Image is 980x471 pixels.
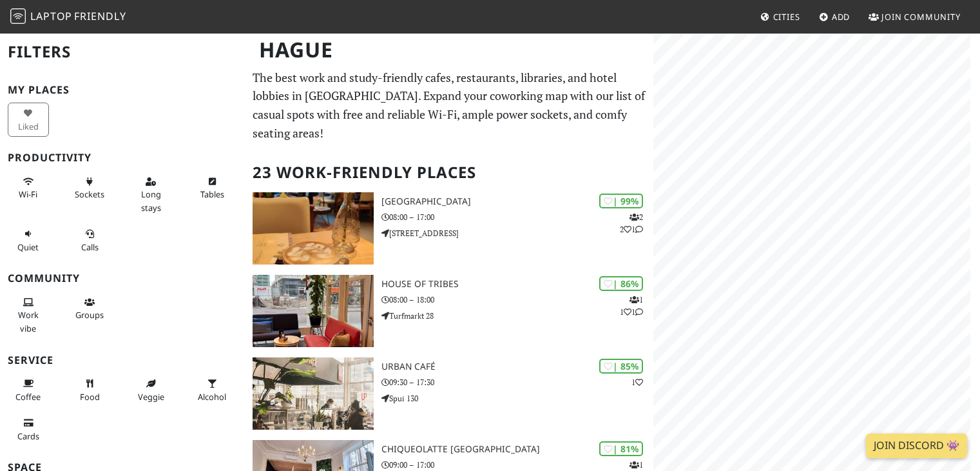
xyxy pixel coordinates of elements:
[249,32,651,68] h1: Hague
[191,373,233,407] button: Alcohol
[130,373,171,407] button: Veggie
[381,310,654,322] p: Turfmarkt 28
[8,272,237,285] h3: Community
[17,430,39,442] span: Credit cards
[866,434,967,458] a: Join Discord 👾
[141,188,161,213] span: Long stays
[253,68,646,143] p: The best work and study-friendly cafes, restaurants, libraries, and hotel lobbies in [GEOGRAPHIC_...
[138,391,164,403] span: Veggie
[198,391,226,403] span: Alcohol
[69,223,110,257] button: Calls
[245,192,653,265] a: Barista Cafe Frederikstraat | 99% 221 [GEOGRAPHIC_DATA] 08:00 – 17:00 [STREET_ADDRESS]
[253,357,373,430] img: Urban Café
[8,292,49,339] button: Work vibe
[10,6,126,28] a: LaptopFriendly LaptopFriendly
[8,152,237,164] h3: Productivity
[17,241,39,253] span: Quiet
[130,171,171,218] button: Long stays
[381,294,654,306] p: 08:00 – 18:00
[253,275,373,347] img: House of Tribes
[620,294,643,318] p: 1 1 1
[381,376,654,388] p: 09:30 – 17:30
[599,441,643,456] div: | 81%
[599,276,643,291] div: | 86%
[814,5,856,28] a: Add
[832,11,850,23] span: Add
[620,211,643,235] p: 2 2 1
[8,354,237,366] h3: Service
[881,11,961,23] span: Join Community
[381,459,654,471] p: 09:00 – 17:00
[75,309,104,321] span: Group tables
[69,171,110,205] button: Sockets
[30,9,72,23] span: Laptop
[8,223,49,257] button: Quiet
[381,279,654,290] h3: House of Tribes
[631,376,643,388] p: 1
[381,211,654,223] p: 08:00 – 17:00
[245,275,653,347] a: House of Tribes | 86% 111 House of Tribes 08:00 – 18:00 Turfmarkt 28
[81,241,99,253] span: Video/audio calls
[191,171,233,205] button: Tables
[15,391,41,403] span: Coffee
[69,373,110,407] button: Food
[8,32,237,72] h2: Filters
[69,292,110,326] button: Groups
[253,153,646,192] h2: 23 Work-Friendly Places
[253,192,373,265] img: Barista Cafe Frederikstraat
[381,392,654,405] p: Spui 130
[381,361,654,372] h3: Urban Café
[599,194,643,208] div: | 99%
[599,359,643,374] div: | 85%
[75,188,104,200] span: Power sockets
[773,11,800,23] span: Cities
[8,373,49,407] button: Coffee
[18,309,39,334] span: People working
[19,188,37,200] span: Stable Wi-Fi
[74,9,126,23] span: Friendly
[381,196,654,207] h3: [GEOGRAPHIC_DATA]
[8,84,237,96] h3: My Places
[863,5,966,28] a: Join Community
[245,357,653,430] a: Urban Café | 85% 1 Urban Café 09:30 – 17:30 Spui 130
[381,227,654,239] p: [STREET_ADDRESS]
[8,412,49,446] button: Cards
[755,5,805,28] a: Cities
[80,391,100,403] span: Food
[8,171,49,205] button: Wi-Fi
[10,8,26,24] img: LaptopFriendly
[381,444,654,455] h3: Chiqueolatte [GEOGRAPHIC_DATA]
[200,188,224,200] span: Work-friendly tables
